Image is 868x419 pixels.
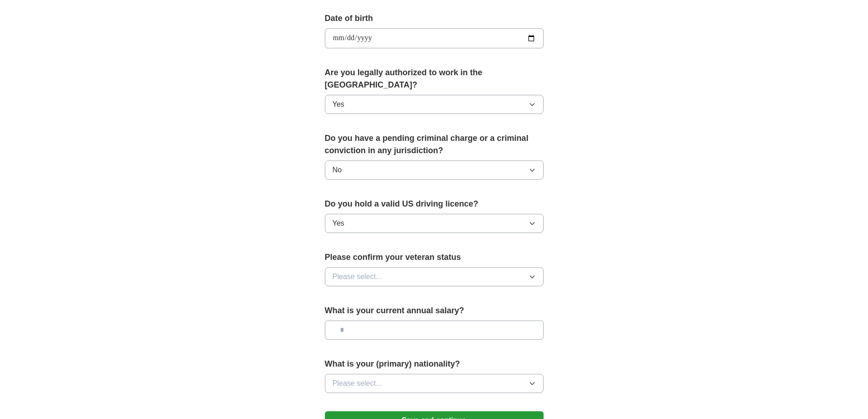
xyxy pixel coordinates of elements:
label: Date of birth [325,12,544,25]
span: Yes [333,218,344,229]
button: Yes [325,95,544,114]
button: Please select... [325,267,544,286]
button: Please select... [325,374,544,393]
button: Yes [325,214,544,233]
label: What is your current annual salary? [325,305,544,317]
span: Please select... [333,271,382,282]
button: No [325,160,544,180]
label: Do you hold a valid US driving licence? [325,198,544,210]
span: Yes [333,99,344,110]
label: Are you legally authorized to work in the [GEOGRAPHIC_DATA]? [325,67,544,91]
span: No [333,165,342,176]
label: Please confirm your veteran status [325,251,544,264]
label: What is your (primary) nationality? [325,358,544,370]
span: Please select... [333,378,382,389]
label: Do you have a pending criminal charge or a criminal conviction in any jurisdiction? [325,132,544,157]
